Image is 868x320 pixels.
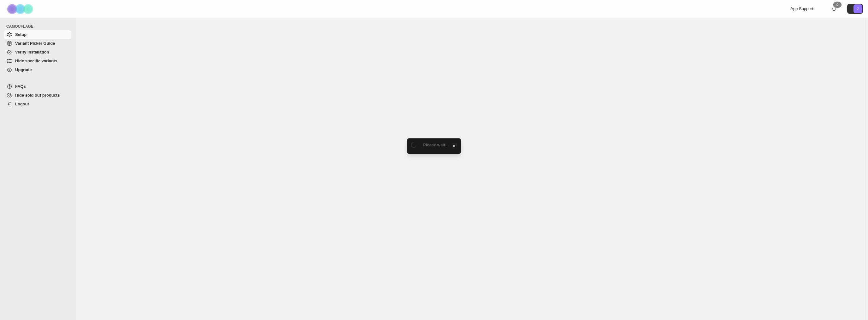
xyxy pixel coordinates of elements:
[15,32,26,37] span: Setup
[4,82,71,91] a: FAQs
[853,4,862,13] span: Avatar with initials Z
[15,41,55,46] span: Variant Picker Guide
[833,2,842,8] div: 0
[5,0,37,18] img: Camouflage
[4,30,71,39] a: Setup
[847,4,863,14] button: Avatar with initials Z
[4,100,71,109] a: Logout
[4,91,71,100] a: Hide sold out products
[4,65,71,74] a: Upgrade
[15,93,60,98] span: Hide sold out products
[857,7,859,11] text: Z
[6,24,73,29] span: CAMOUFLAGE
[4,57,71,65] a: Hide specific variants
[4,39,71,48] a: Variant Picker Guide
[15,102,29,106] span: Logout
[15,67,32,72] span: Upgrade
[4,48,71,57] a: Verify Installation
[15,59,57,63] span: Hide specific variants
[790,6,813,11] span: App Support
[423,143,449,147] span: Please wait...
[15,84,26,89] span: FAQs
[831,6,837,12] a: 0
[15,50,49,54] span: Verify Installation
